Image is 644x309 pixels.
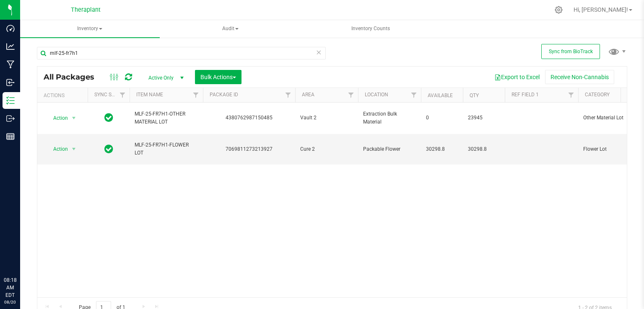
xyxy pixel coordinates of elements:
[4,276,16,299] p: 08:18 AM EDT
[25,241,35,251] iframe: Resource center unread badge
[37,47,326,59] input: Search Package ID, Item Name, SKU, Lot or Part Number...
[69,143,79,155] span: select
[202,145,296,153] div: 7069811273213927
[104,143,113,155] span: In Sync
[210,92,238,98] a: Package ID
[344,88,358,102] a: Filter
[135,110,198,126] span: MLF-25-FR7H1-OTHER MATERIAL LOT
[69,112,79,124] span: select
[200,74,236,80] span: Bulk Actions
[545,70,614,84] button: Receive Non-Cannabis
[541,44,600,59] button: Sync from BioTrack
[189,88,203,102] a: Filter
[20,20,160,38] a: Inventory
[46,143,68,155] span: Action
[470,93,479,98] a: Qty
[300,145,353,153] span: Cure 2
[363,145,416,153] span: Packable Flower
[6,60,15,69] inline-svg: Manufacturing
[136,92,163,98] a: Item Name
[301,20,441,38] a: Inventory Counts
[161,20,300,38] a: Audit
[195,70,241,84] button: Bulk Actions
[564,88,578,102] a: Filter
[161,21,300,37] span: Audit
[340,25,401,32] span: Inventory Counts
[6,24,15,33] inline-svg: Dashboard
[363,110,416,126] span: Extraction Bulk Material
[407,88,421,102] a: Filter
[44,72,103,82] span: All Packages
[281,88,295,102] a: Filter
[512,92,539,98] a: Ref Field 1
[135,141,198,157] span: MLF-25-FR7H1-FLOWER LOT
[468,114,500,122] span: 23945
[6,96,15,105] inline-svg: Inventory
[104,112,113,124] span: In Sync
[553,6,564,14] div: Manage settings
[202,114,296,122] div: 4380762987150485
[6,78,15,87] inline-svg: Inbound
[71,6,101,13] span: Theraplant
[428,93,453,98] a: Available
[426,145,458,153] span: 30298.8
[6,42,15,51] inline-svg: Analytics
[489,70,545,84] button: Export to Excel
[302,92,314,98] a: Area
[549,49,593,54] span: Sync from BioTrack
[94,92,127,98] a: Sync Status
[46,112,68,124] span: Action
[585,92,610,98] a: Category
[316,47,322,58] span: Clear
[6,114,15,123] inline-svg: Outbound
[8,242,34,267] iframe: Resource center
[468,145,500,153] span: 30298.8
[300,114,353,122] span: Vault 2
[44,93,84,98] div: Actions
[574,6,628,13] span: Hi, [PERSON_NAME]!
[116,88,130,102] a: Filter
[6,132,15,141] inline-svg: Reports
[4,299,16,305] p: 08/20
[365,92,388,98] a: Location
[426,114,458,122] span: 0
